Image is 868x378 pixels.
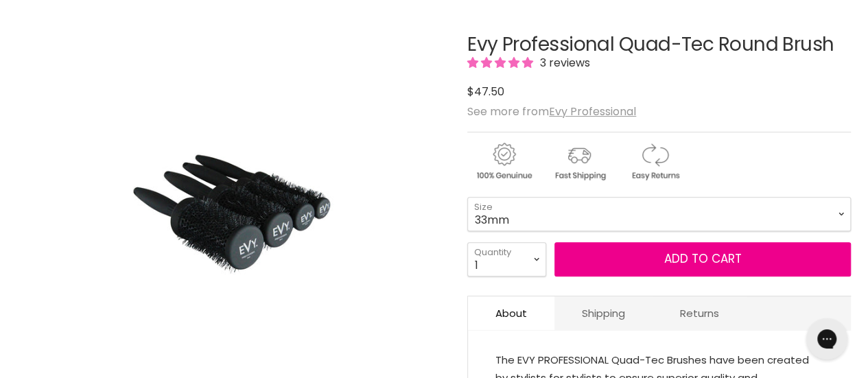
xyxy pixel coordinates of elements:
[467,104,636,119] span: See more from
[467,34,851,56] h1: Evy Professional Quad-Tec Round Brush
[618,141,691,182] img: returns.gif
[468,296,554,330] a: About
[554,242,851,276] button: Add to cart
[467,242,546,276] select: Quantity
[536,55,590,71] span: 3 reviews
[664,250,742,267] span: Add to cart
[467,55,536,71] span: 5.00 stars
[543,141,615,182] img: shipping.gif
[554,296,653,330] a: Shipping
[467,84,504,99] span: $47.50
[799,314,854,364] iframe: Gorgias live chat messenger
[467,141,540,182] img: genuine.gif
[653,296,747,330] a: Returns
[549,104,636,119] a: Evy Professional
